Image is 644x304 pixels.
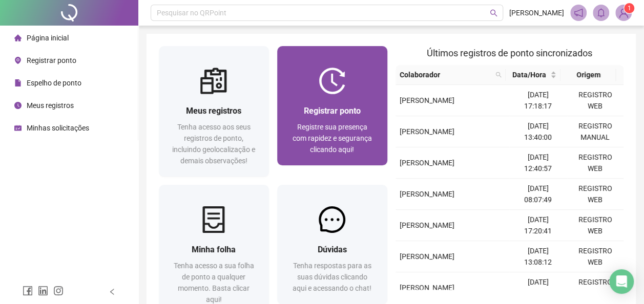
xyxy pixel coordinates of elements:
td: [DATE] 12:40:57 [509,147,566,179]
a: Meus registrosTenha acesso aos seus registros de ponto, incluindo geolocalização e demais observa... [159,46,269,177]
a: Registrar pontoRegistre sua presença com rapidez e segurança clicando aqui! [277,46,387,165]
span: Tenha acesso a sua folha de ponto a qualquer momento. Basta clicar aqui! [174,262,254,303]
span: search [490,9,497,17]
span: clock-circle [14,102,22,109]
img: 93207 [616,5,631,20]
span: search [495,72,502,78]
span: Tenha respostas para as suas dúvidas clicando aqui e acessando o chat! [293,262,371,292]
th: Origem [560,65,616,85]
span: [PERSON_NAME] [400,190,454,198]
span: home [14,34,22,41]
a: DúvidasTenha respostas para as suas dúvidas clicando aqui e acessando o chat! [277,185,387,304]
span: facebook [23,286,33,296]
span: Registrar ponto [304,106,361,116]
span: [PERSON_NAME] [400,284,454,292]
td: REGISTRO WEB [567,147,624,179]
td: [DATE] 12:06:18 [509,272,566,303]
span: schedule [14,124,22,132]
span: bell [596,8,606,17]
span: instagram [53,286,64,296]
span: [PERSON_NAME] [509,7,564,18]
span: linkedin [38,286,48,296]
span: Últimos registros de ponto sincronizados [427,48,592,58]
span: Página inicial [27,34,69,42]
span: environment [14,57,22,64]
td: [DATE] 13:40:00 [509,116,566,147]
span: Colaborador [400,69,491,80]
span: 1 [628,5,631,12]
td: REGISTRO WEB [567,272,624,303]
span: Data/Hora [510,69,549,80]
div: Open Intercom Messenger [609,269,634,294]
td: REGISTRO WEB [567,241,624,272]
span: Espelho de ponto [27,79,81,87]
span: Minha folha [192,245,236,254]
sup: Atualize o seu contato no menu Meus Dados [624,3,634,13]
span: [PERSON_NAME] [400,159,454,167]
span: Dúvidas [318,245,347,254]
span: notification [574,8,583,17]
td: [DATE] 17:18:17 [509,85,566,116]
span: [PERSON_NAME] [400,252,454,260]
span: file [14,79,22,86]
span: Registre sua presença com rapidez e segurança clicando aqui! [293,123,372,154]
span: [PERSON_NAME] [400,221,454,229]
span: [PERSON_NAME] [400,127,454,136]
span: Meus registros [27,101,74,110]
span: Registrar ponto [27,56,76,64]
span: search [493,67,504,82]
span: Tenha acesso aos seus registros de ponto, incluindo geolocalização e demais observações! [172,123,255,165]
span: [PERSON_NAME] [400,96,454,104]
td: REGISTRO WEB [567,179,624,210]
td: [DATE] 17:20:41 [509,210,566,241]
td: REGISTRO WEB [567,85,624,116]
span: left [109,288,116,295]
td: REGISTRO MANUAL [567,116,624,147]
span: Meus registros [186,106,241,116]
td: [DATE] 13:08:12 [509,241,566,272]
td: REGISTRO WEB [567,210,624,241]
span: Minhas solicitações [27,124,89,132]
th: Data/Hora [506,65,561,85]
td: [DATE] 08:07:49 [509,179,566,210]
